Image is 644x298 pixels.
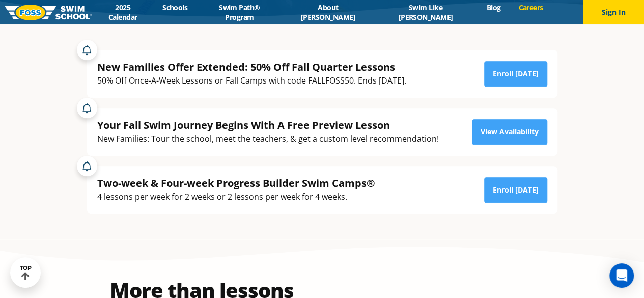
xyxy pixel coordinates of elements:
[97,118,439,132] div: Your Fall Swim Journey Begins With A Free Preview Lesson
[92,3,154,22] a: 2025 Calendar
[283,3,374,22] a: About [PERSON_NAME]
[20,265,32,281] div: TOP
[609,263,634,288] div: Open Intercom Messenger
[478,3,510,12] a: Blog
[484,61,547,87] a: Enroll [DATE]
[197,3,283,22] a: Swim Path® Program
[97,60,406,74] div: New Families Offer Extended: 50% Off Fall Quarter Lessons
[510,3,552,12] a: Careers
[374,3,478,22] a: Swim Like [PERSON_NAME]
[97,132,439,146] div: New Families: Tour the school, meet the teachers, & get a custom level recommendation!
[472,119,547,145] a: View Availability
[484,177,547,203] a: Enroll [DATE]
[97,74,406,88] div: 50% Off Once-A-Week Lessons or Fall Camps with code FALLFOSS50. Ends [DATE].
[5,5,92,20] img: FOSS Swim School Logo
[97,190,375,204] div: 4 lessons per week for 2 weeks or 2 lessons per week for 4 weeks.
[154,3,197,12] a: Schools
[97,176,375,190] div: Two-week & Four-week Progress Builder Swim Camps®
